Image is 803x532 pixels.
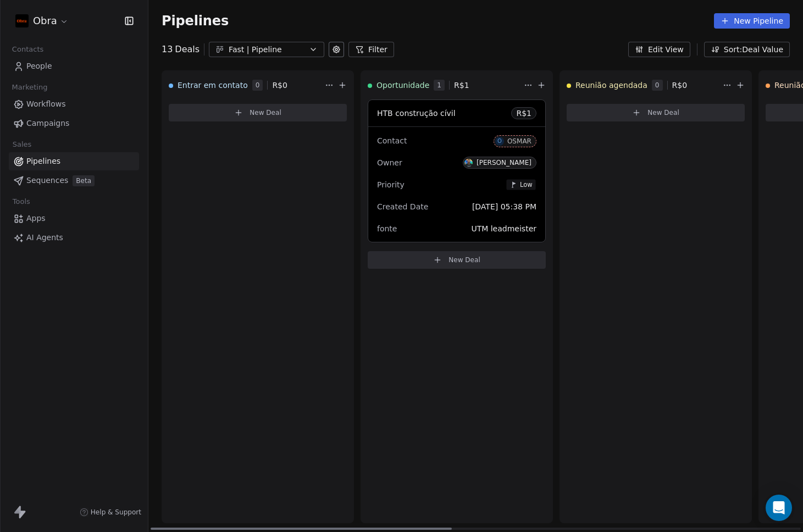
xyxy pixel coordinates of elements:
button: Edit View [628,42,690,57]
span: Created Date [377,202,428,211]
div: Entrar em contato0R$0 [169,71,323,99]
span: Contacts [7,41,48,58]
span: Workflows [26,98,66,110]
div: [PERSON_NAME] [477,159,531,167]
span: People [26,60,52,72]
span: Owner [377,158,402,167]
a: Workflows [9,95,139,113]
span: fonte [377,224,397,233]
span: Deals [175,43,200,56]
span: Pipelines [26,156,60,167]
div: O [497,137,502,146]
span: Pipelines [162,13,229,29]
button: Filter [348,42,394,57]
span: R$ 0 [672,80,688,91]
div: OSMAR [507,137,531,145]
span: New Deal [448,256,480,264]
span: Priority [377,180,405,189]
span: R$ 0 [272,80,287,91]
span: R$ 1 [516,108,531,119]
span: 0 [252,80,263,91]
div: Open Intercom Messenger [766,495,792,521]
div: Reunião agendada0R$0 [567,71,721,99]
span: Help & Support [91,508,141,517]
div: Fast | Pipeline [229,44,304,56]
img: 400x400-obra.png [15,14,29,27]
span: Beta [73,175,95,186]
span: Entrar em contato [178,80,248,91]
span: Tools [8,193,35,210]
span: Sequences [26,175,68,186]
a: Pipelines [9,152,139,170]
span: 0 [652,80,663,91]
a: AI Agents [9,229,139,247]
span: New Deal [250,108,281,117]
span: Obra [33,14,57,28]
button: New Pipeline [714,13,790,29]
span: [DATE] 05:38 PM [472,202,536,211]
span: Marketing [7,79,52,96]
a: SequencesBeta [9,171,139,190]
div: 13 [162,43,200,56]
span: Apps [26,213,46,224]
span: Reunião agendada [575,80,647,91]
span: UTM leadmeister [471,224,536,233]
button: Obra [13,12,71,30]
button: New Deal [169,104,347,121]
span: Contact [377,136,407,145]
span: Sales [8,136,36,153]
span: Low [520,180,533,189]
button: New Deal [567,104,745,121]
a: Campaigns [9,114,139,132]
a: People [9,57,139,75]
span: AI Agents [26,232,63,243]
a: Apps [9,209,139,228]
a: Help & Support [80,508,141,517]
button: Sort: Deal Value [704,42,790,57]
div: Oportunidade1R$1 [368,71,522,99]
span: R$ 1 [454,80,469,91]
span: Oportunidade [376,80,429,91]
span: New Deal [647,108,679,117]
span: HTB construção cívil [377,109,456,118]
button: New Deal [368,251,546,269]
div: HTB construção cívilR$1ContactOOSMAROwnerO[PERSON_NAME]PriorityLowCreated Date[DATE] 05:38 PMfont... [368,99,546,242]
img: O [464,159,473,167]
span: Campaigns [26,118,69,129]
span: 1 [434,80,445,91]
